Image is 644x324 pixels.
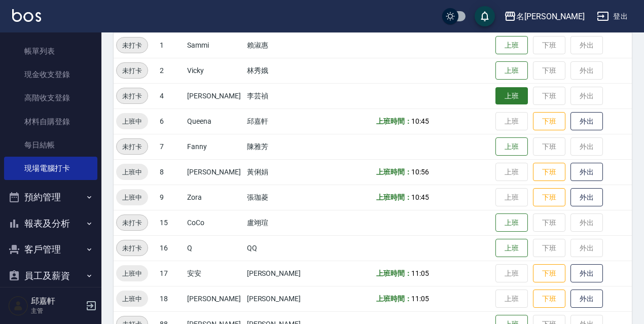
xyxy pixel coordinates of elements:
[4,210,97,237] button: 報表及分析
[117,40,148,51] span: 未打卡
[117,218,148,228] span: 未打卡
[570,290,603,308] button: 外出
[185,58,244,83] td: Vicky
[4,263,97,289] button: 員工及薪資
[157,83,185,109] td: 4
[495,239,528,258] button: 上班
[244,185,314,210] td: 張珈菱
[244,83,314,109] td: 李芸禎
[117,91,148,101] span: 未打卡
[411,168,429,176] span: 10:56
[185,109,244,134] td: Queena
[185,261,244,286] td: 安安
[185,159,244,185] td: [PERSON_NAME]
[4,86,97,110] a: 高階收支登錄
[475,6,495,26] button: save
[31,306,83,315] p: 主管
[12,9,41,22] img: Logo
[31,296,83,306] h5: 邱嘉軒
[185,286,244,311] td: [PERSON_NAME]
[185,134,244,159] td: Fanny
[116,167,148,177] span: 上班中
[244,159,314,185] td: 黃俐娟
[570,112,603,131] button: 外出
[4,40,97,63] a: 帳單列表
[157,286,185,311] td: 18
[116,192,148,203] span: 上班中
[8,296,28,316] img: Person
[533,112,565,131] button: 下班
[4,184,97,210] button: 預約管理
[116,268,148,279] span: 上班中
[185,185,244,210] td: Zora
[376,117,412,125] b: 上班時間：
[117,243,148,254] span: 未打卡
[244,210,314,235] td: 盧翊瑄
[570,188,603,207] button: 外出
[376,295,412,303] b: 上班時間：
[495,61,528,80] button: 上班
[244,286,314,311] td: [PERSON_NAME]
[4,110,97,133] a: 材料自購登錄
[500,6,589,27] button: 名[PERSON_NAME]
[157,32,185,58] td: 1
[570,264,603,283] button: 外出
[117,65,148,76] span: 未打卡
[376,193,412,201] b: 上班時間：
[244,261,314,286] td: [PERSON_NAME]
[116,294,148,304] span: 上班中
[185,210,244,235] td: CoCo
[411,295,429,303] span: 11:05
[533,188,565,207] button: 下班
[376,269,412,277] b: 上班時間：
[157,159,185,185] td: 8
[570,163,603,182] button: 外出
[376,168,412,176] b: 上班時間：
[244,58,314,83] td: 林秀娥
[244,32,314,58] td: 賴淑惠
[4,236,97,263] button: 客戶管理
[244,134,314,159] td: 陳雅芳
[4,133,97,157] a: 每日結帳
[533,163,565,182] button: 下班
[117,141,148,152] span: 未打卡
[516,10,585,23] div: 名[PERSON_NAME]
[185,83,244,109] td: [PERSON_NAME]
[411,193,429,201] span: 10:45
[411,269,429,277] span: 11:05
[495,213,528,232] button: 上班
[185,235,244,261] td: Q
[157,210,185,235] td: 15
[495,87,528,105] button: 上班
[533,264,565,283] button: 下班
[411,117,429,125] span: 10:45
[495,36,528,55] button: 上班
[495,137,528,156] button: 上班
[4,157,97,180] a: 現場電腦打卡
[157,109,185,134] td: 6
[593,7,632,26] button: 登出
[157,261,185,286] td: 17
[185,32,244,58] td: Sammi
[116,116,148,127] span: 上班中
[533,290,565,308] button: 下班
[244,235,314,261] td: QQ
[244,109,314,134] td: 邱嘉軒
[157,235,185,261] td: 16
[157,58,185,83] td: 2
[157,134,185,159] td: 7
[4,63,97,86] a: 現金收支登錄
[157,185,185,210] td: 9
